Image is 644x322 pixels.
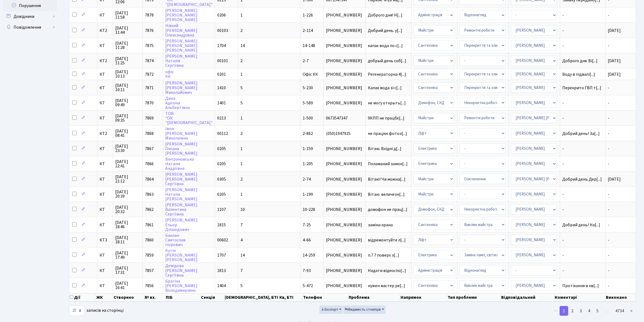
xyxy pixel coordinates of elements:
[100,162,111,166] span: КТ
[303,71,318,77] span: Офіс КК
[303,252,315,258] span: 14-259
[608,161,609,167] span: -
[217,100,226,106] span: 1401
[115,98,140,107] span: [DATE] 09:49
[165,141,197,156] a: [PERSON_NAME]Оксана[PERSON_NAME]
[368,85,402,91] span: Капає вода зі с[...]
[326,268,363,273] span: [PHONE_NUMBER]
[562,101,603,105] span: -
[115,205,140,214] span: [DATE] 20:32
[240,222,243,228] span: 7
[145,237,154,243] span: 7860
[165,172,197,187] a: [PERSON_NAME][PERSON_NAME]Сергіївна
[303,207,315,213] span: 10-228
[217,58,228,64] span: 00101
[240,131,243,137] span: 2
[165,202,197,217] a: [PERSON_NAME]ВалентинаСергіївна
[145,131,154,137] span: 7868
[145,268,154,274] span: 7857
[100,177,111,181] span: КТ
[400,293,447,301] th: Напрямок
[562,283,599,289] span: Протікання в кв[...]
[368,191,405,197] span: Вітаю. величезн[...]
[627,306,636,316] a: >
[240,237,243,243] span: 4
[608,268,609,274] span: -
[115,26,140,35] span: [DATE] 11:44
[562,253,603,257] span: -
[368,283,405,289] span: нужен мастер ре[...]
[240,43,245,49] span: 14
[303,222,311,228] span: 7-25
[240,252,245,258] span: 14
[100,223,111,227] span: КТ
[368,115,404,121] span: 9КПП не працбє[...]
[562,13,603,17] span: -
[100,268,111,273] span: КТ
[115,160,140,168] span: [DATE] 22:41
[113,293,144,301] th: Створено
[303,85,313,91] span: 5-230
[345,307,381,312] span: Видимість стовпців
[240,28,243,34] span: 2
[368,237,406,243] span: відремонтуйте л[...]
[326,192,363,197] span: [PHONE_NUMBER]
[562,268,603,273] span: -
[562,85,601,91] span: Перекрито ГВП т[...]
[608,176,621,182] span: [DATE]
[145,283,154,289] span: 7856
[326,59,363,63] span: [PHONE_NUMBER]
[501,293,554,301] th: Відповідальний
[326,72,363,77] span: [PHONE_NUMBER]
[100,131,111,136] span: КТ2
[165,38,197,53] a: [PERSON_NAME][PERSON_NAME][PERSON_NAME]
[165,263,197,278] a: Демідова[PERSON_NAME]Сергіївна
[608,115,609,121] span: -
[145,252,154,258] span: 7859
[240,207,245,213] span: 10
[145,115,154,121] span: 7869
[115,251,140,260] span: [DATE] 17:49
[326,207,363,212] span: [PHONE_NUMBER]
[608,237,609,243] span: -
[100,101,111,105] span: КТ
[368,100,406,106] span: не могу открыть[...]
[115,190,140,198] span: [DATE] 20:39
[165,156,194,171] a: ВінграновськаНаталіяАндріївна
[303,12,313,18] span: 1-226
[240,115,243,121] span: 1
[115,129,140,138] span: [DATE] 08:41
[368,43,403,49] span: капає вода по с[...]
[562,147,603,151] span: -
[368,71,406,77] span: Регенераторна 4[...]
[115,266,140,275] span: [DATE] 17:31
[303,100,313,106] span: 5-589
[145,12,154,18] span: 7878
[326,101,363,105] span: [PHONE_NUMBER]
[3,22,57,33] a: Повідомлення
[303,58,309,64] span: 2-7
[165,8,197,23] a: [PERSON_NAME][PERSON_NAME][PERSON_NAME]
[115,235,140,244] span: [DATE] 18:11
[303,115,313,121] span: 1-500
[217,237,228,243] span: 00602
[303,237,311,243] span: 4-66
[217,43,226,49] span: 1704
[326,28,363,33] span: [PHONE_NUMBER]
[217,176,226,182] span: 0305
[447,293,500,301] th: Тип проблеми
[165,233,186,248] a: БакланСвятославІгорович
[608,146,609,152] span: -
[115,281,140,290] span: [DATE] 16:41
[608,283,609,289] span: -
[321,307,338,312] span: Експорт
[303,268,311,274] span: 7-93
[217,222,226,228] span: 1815
[326,147,363,151] span: [PHONE_NUMBER]
[326,44,363,48] span: [PHONE_NUMBER]
[605,293,636,301] th: Виконано
[115,70,140,78] span: [DATE] 10:13
[368,223,409,227] span: заміна крана
[562,71,595,77] span: Воду в підвалі[...]
[217,115,226,121] span: 0213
